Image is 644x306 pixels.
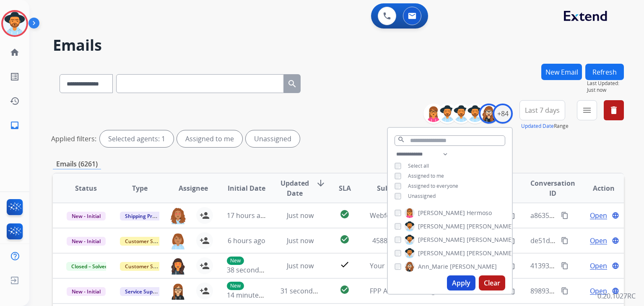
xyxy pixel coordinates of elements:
span: New - Initial [67,212,106,220]
mat-icon: person_add [200,236,210,246]
mat-icon: inbox [10,120,20,130]
mat-icon: check [340,259,350,270]
span: Assigned to me [408,172,444,179]
span: Just now [287,211,314,220]
span: Just now [287,261,314,270]
span: Just now [287,236,314,245]
p: New [227,257,244,265]
span: Type [132,183,148,193]
span: Webform from [EMAIL_ADDRESS][DOMAIN_NAME] on [DATE] [370,211,560,220]
mat-icon: arrow_downward [316,178,326,188]
button: Refresh [585,64,624,80]
span: [PERSON_NAME] [467,249,514,257]
span: [PERSON_NAME] [418,236,465,244]
span: 6 hours ago [228,236,265,245]
span: New - Initial [67,237,106,246]
img: agent-avatar [170,232,186,249]
span: Assignee [179,183,208,193]
mat-icon: language [612,287,619,295]
mat-icon: history [10,96,20,106]
span: Status [75,183,97,193]
span: Hermoso [467,209,492,217]
span: [PERSON_NAME] [450,262,497,271]
span: Select all [408,162,429,169]
mat-icon: content_copy [508,287,515,295]
div: Selected agents: 1 [100,130,174,147]
span: [PERSON_NAME] [418,209,465,217]
mat-icon: person_add [200,210,210,220]
mat-icon: content_copy [561,237,569,244]
button: Last 7 days [519,100,565,120]
p: Emails (6261) [53,159,101,169]
mat-icon: content_copy [561,212,569,219]
span: [PERSON_NAME] [467,236,514,244]
mat-icon: check_circle [340,209,350,219]
span: FPP ADJUSTMENTS [ thread::Z4mrOSZADBKsqEQTm6nEvjk:: ] [370,286,560,296]
img: avatar [3,12,26,35]
span: Customer Support [120,262,174,271]
mat-icon: content_copy [508,212,515,219]
p: Applied filters: [51,134,96,144]
mat-icon: content_copy [561,287,569,295]
span: [PERSON_NAME] [418,249,465,257]
button: Clear [479,275,505,290]
th: Action [570,174,624,203]
span: Just now [587,87,624,93]
mat-icon: delete [609,105,619,115]
span: Last 7 days [525,109,560,112]
span: Open [590,210,607,220]
span: [PERSON_NAME] [467,222,514,231]
span: 38 seconds ago [227,265,276,275]
mat-icon: content_copy [561,262,569,270]
mat-icon: person_add [200,286,210,296]
p: 0.20.1027RC [597,291,636,301]
span: Updated Date [280,178,309,198]
span: Open [590,236,607,246]
span: 458849317 [372,236,406,245]
button: Apply [447,275,475,290]
span: 31 seconds ago [280,286,330,296]
span: New - Initial [67,287,106,296]
span: [PERSON_NAME] [418,222,465,231]
span: Range [521,122,569,130]
span: Unassigned [408,192,436,200]
span: Last Updated: [587,80,624,87]
mat-icon: language [612,212,619,219]
span: Conversation ID [530,178,575,198]
span: Open [590,261,607,271]
button: Updated Date [521,123,554,130]
span: Initial Date [228,183,265,193]
p: New [227,282,244,290]
span: 14 minutes ago [227,290,275,300]
span: Shipping Protection [120,212,177,220]
mat-icon: check_circle [340,285,350,295]
mat-icon: language [612,237,619,244]
span: Open [590,286,607,296]
img: agent-avatar [170,283,186,300]
mat-icon: language [612,262,619,270]
mat-icon: content_copy [508,262,515,270]
span: SLA [339,183,351,193]
span: Service Support [120,287,168,296]
span: Ann_Marie [418,262,448,271]
div: Unassigned [246,130,300,147]
span: Your Claim with Extend [370,261,443,270]
mat-icon: person_add [200,261,210,271]
button: New Email [541,64,582,80]
span: Assigned to everyone [408,182,458,189]
mat-icon: home [10,47,20,57]
mat-icon: search [397,136,405,143]
span: 17 hours ago [227,211,268,220]
h2: Emails [53,37,624,54]
span: Customer Support [120,237,174,246]
img: agent-avatar [170,207,186,224]
mat-icon: content_copy [508,237,515,244]
mat-icon: check_circle [340,234,350,244]
mat-icon: list_alt [10,72,20,82]
mat-icon: search [287,79,297,89]
div: +84 [493,104,513,124]
img: agent-avatar [170,257,186,275]
span: Subject [377,183,402,193]
span: Closed – Solved [66,262,113,271]
div: Assigned to me [177,130,242,147]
